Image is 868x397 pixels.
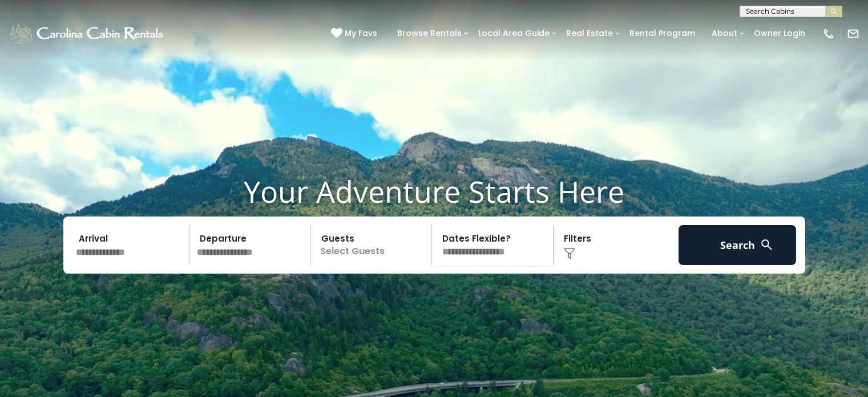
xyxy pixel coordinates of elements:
a: Rental Program [624,25,701,42]
a: About [706,25,743,42]
img: White-1-1-2.png [9,22,167,45]
button: Search [679,225,797,265]
img: mail-regular-white.png [847,27,859,40]
a: Local Area Guide [473,25,555,42]
img: search-regular-white.png [760,238,774,252]
a: Real Estate [560,25,619,42]
a: Browse Rentals [391,25,467,42]
a: My Favs [331,27,380,40]
span: My Favs [345,27,377,39]
h1: Your Adventure Starts Here [9,174,859,209]
img: filter--v1.png [564,248,575,259]
a: Owner Login [748,25,811,42]
p: Select Guests [314,225,432,265]
img: phone-regular-white.png [822,27,835,40]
